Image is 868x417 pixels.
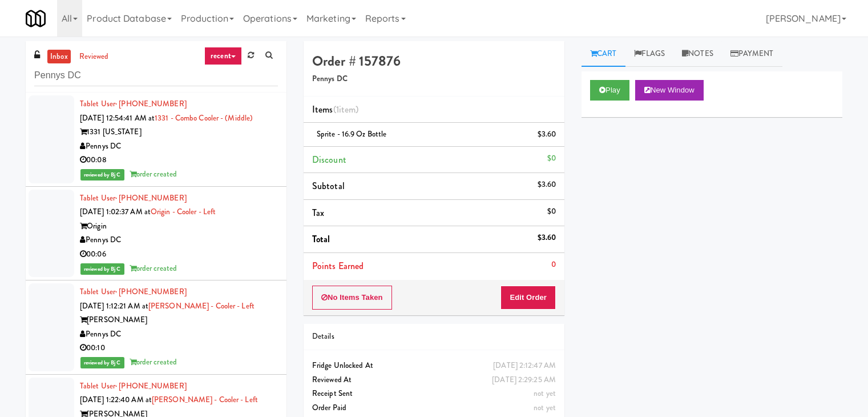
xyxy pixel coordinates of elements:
a: Cart [582,41,625,67]
ng-pluralize: item [339,103,356,116]
img: Micromart [26,9,46,29]
a: Tablet User· [PHONE_NUMBER] [80,286,187,297]
span: [DATE] 1:12:21 AM at [80,300,148,311]
button: New Window [635,80,704,101]
div: 00:06 [80,247,278,262]
span: [DATE] 12:54:41 AM at [80,113,155,123]
button: Play [590,80,629,101]
div: [DATE] 2:29:25 AM [492,373,556,387]
a: Tablet User· [PHONE_NUMBER] [80,98,187,109]
span: (1 ) [333,103,359,116]
div: $3.60 [538,231,556,245]
div: Pennys DC [80,139,278,154]
div: 1331 [US_STATE] [80,125,278,139]
span: order created [130,169,177,179]
a: inbox [47,50,71,64]
span: Tax [312,206,324,219]
span: · [PHONE_NUMBER] [115,98,187,109]
span: [DATE] 1:02:37 AM at [80,206,151,217]
span: · [PHONE_NUMBER] [115,380,187,391]
a: Tablet User· [PHONE_NUMBER] [80,193,187,203]
h5: Pennys DC [312,75,556,83]
a: Flags [625,41,674,67]
span: Total [312,232,330,246]
div: Receipt Sent [312,387,556,401]
span: Points Earned [312,259,364,272]
div: Order Paid [312,401,556,415]
li: Tablet User· [PHONE_NUMBER][DATE] 1:02:37 AM atOrigin - Cooler - LeftOriginPennys DC00:06reviewed... [26,187,286,281]
a: Notes [673,41,722,67]
span: [DATE] 1:22:40 AM at [80,394,152,405]
a: 1331 - Combo Cooler - (Middle) [155,113,253,123]
span: reviewed by Bj C [80,357,124,368]
div: Fridge Unlocked At [312,359,556,373]
h4: Order # 157876 [312,54,556,69]
div: Pennys DC [80,327,278,342]
a: Origin - Cooler - Left [151,206,216,217]
span: reviewed by Bj C [80,263,124,275]
button: Edit Order [500,286,556,310]
span: reviewed by Bj C [80,169,124,181]
span: · [PHONE_NUMBER] [115,286,187,297]
div: [DATE] 2:12:47 AM [493,359,556,373]
input: Search vision orders [34,65,278,86]
a: reviewed [76,50,112,64]
div: Pennys DC [80,233,278,247]
div: Origin [80,219,278,234]
div: 00:08 [80,153,278,167]
a: [PERSON_NAME] - Cooler - Left [152,394,258,405]
li: Tablet User· [PHONE_NUMBER][DATE] 1:12:21 AM at[PERSON_NAME] - Cooler - Left[PERSON_NAME]Pennys D... [26,280,286,375]
div: $3.60 [538,178,556,192]
span: Subtotal [312,179,345,193]
span: order created [130,356,177,367]
a: recent [204,47,242,65]
span: · [PHONE_NUMBER] [115,193,187,203]
a: Payment [722,41,782,67]
div: $3.60 [538,127,556,142]
div: Details [312,330,556,344]
span: Discount [312,153,346,166]
span: not yet [534,388,556,399]
span: Sprite - 16.9 oz Bottle [317,129,386,139]
div: $0 [547,205,556,219]
div: 00:10 [80,341,278,355]
div: 0 [551,258,556,272]
li: Tablet User· [PHONE_NUMBER][DATE] 12:54:41 AM at1331 - Combo Cooler - (Middle)1331 [US_STATE]Penn... [26,93,286,187]
span: not yet [534,402,556,413]
a: [PERSON_NAME] - Cooler - Left [148,300,255,311]
div: [PERSON_NAME] [80,313,278,327]
span: order created [130,263,177,274]
button: No Items Taken [312,286,392,310]
span: Items [312,103,358,116]
a: Tablet User· [PHONE_NUMBER] [80,380,187,391]
div: $0 [547,151,556,166]
div: Reviewed At [312,373,556,387]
